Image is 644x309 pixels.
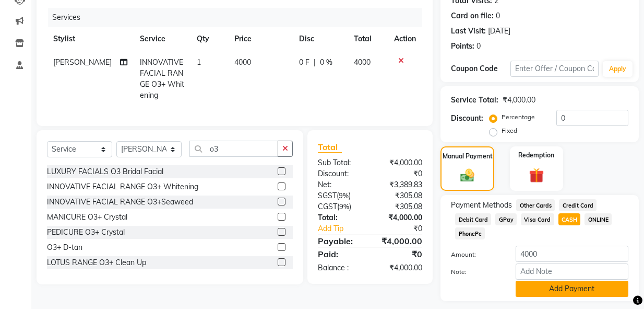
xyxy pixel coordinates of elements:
[299,57,309,68] span: 0 F
[310,235,370,247] div: Payable:
[451,95,498,106] div: Service Total:
[47,212,127,223] div: MANICURE O3+ Crystal
[476,41,481,52] div: 0
[443,267,507,277] label: Note:
[47,27,134,51] th: Stylist
[456,167,479,184] img: _cash.svg
[521,213,554,225] span: Visa Card
[293,27,347,51] th: Disc
[516,281,628,297] button: Add Payment
[318,142,342,153] span: Total
[228,27,293,51] th: Price
[310,168,370,179] div: Discount:
[190,27,228,51] th: Qty
[443,250,507,259] label: Amount:
[310,190,370,201] div: ( )
[318,191,337,200] span: SGST
[488,26,510,37] div: [DATE]
[310,223,380,234] a: Add Tip
[318,202,337,211] span: CGST
[310,179,370,190] div: Net:
[370,248,430,260] div: ₹0
[370,212,430,223] div: ₹4,000.00
[502,126,517,135] label: Fixed
[310,157,370,168] div: Sub Total:
[310,201,370,212] div: ( )
[388,27,422,51] th: Action
[451,63,510,74] div: Coupon Code
[510,61,599,77] input: Enter Offer / Coupon Code
[502,112,535,122] label: Percentage
[516,199,555,211] span: Other Cards
[603,61,633,77] button: Apply
[47,197,193,208] div: INNOVATIVE FACIAL RANGE O3+Seaweed
[47,242,82,253] div: O3+ D-tan
[339,191,349,200] span: 9%
[370,190,430,201] div: ₹305.08
[451,10,494,21] div: Card on file:
[47,257,146,268] div: LOTUS RANGE O3+ Clean Up
[559,199,597,211] span: Credit Card
[380,223,430,234] div: ₹0
[310,262,370,273] div: Balance :
[455,227,485,239] span: PhonePe
[451,113,483,124] div: Discount:
[348,27,388,51] th: Total
[370,168,430,179] div: ₹0
[455,213,491,225] span: Debit Card
[140,58,184,100] span: INNOVATIVE FACIAL RANGE O3+ Whitening
[585,213,612,225] span: ONLINE
[370,157,430,168] div: ₹4,000.00
[516,246,628,262] input: Amount
[310,212,370,223] div: Total:
[197,58,201,67] span: 1
[558,213,581,225] span: CASH
[451,200,512,211] span: Payment Methods
[47,166,163,177] div: LUXURY FACIALS O3 Bridal Facial
[516,264,628,280] input: Add Note
[189,141,278,157] input: Search or Scan
[370,262,430,273] div: ₹4,000.00
[48,8,430,27] div: Services
[320,57,332,68] span: 0 %
[310,248,370,260] div: Paid:
[524,166,549,185] img: _gift.svg
[53,58,112,67] span: [PERSON_NAME]
[451,26,486,37] div: Last Visit:
[47,227,125,238] div: PEDICURE O3+ Crystal
[443,152,493,161] label: Manual Payment
[370,235,430,247] div: ₹4,000.00
[354,58,371,67] span: 4000
[503,95,535,106] div: ₹4,000.00
[496,10,500,21] div: 0
[518,151,554,160] label: Redemption
[314,57,316,68] span: |
[47,181,198,192] div: INNOVATIVE FACIAL RANGE O3+ Whitening
[370,179,430,190] div: ₹3,389.83
[234,58,251,67] span: 4000
[495,213,517,225] span: GPay
[451,41,474,52] div: Points:
[339,202,349,211] span: 9%
[134,27,190,51] th: Service
[370,201,430,212] div: ₹305.08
